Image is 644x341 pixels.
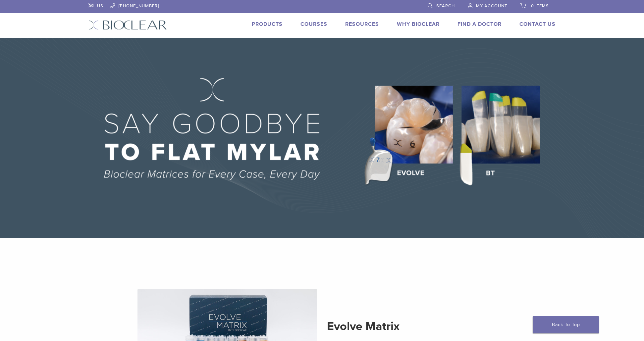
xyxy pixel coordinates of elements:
span: My Account [476,3,507,9]
a: Why Bioclear [397,21,440,27]
a: Products [252,21,283,27]
img: Bioclear [88,20,167,30]
a: Resources [345,21,379,27]
a: Courses [300,21,327,27]
h2: Evolve Matrix [327,318,507,334]
a: Back To Top [533,316,599,333]
span: 0 items [531,3,549,9]
a: Find A Doctor [457,21,502,27]
a: Contact Us [519,21,556,27]
span: Search [436,3,455,9]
